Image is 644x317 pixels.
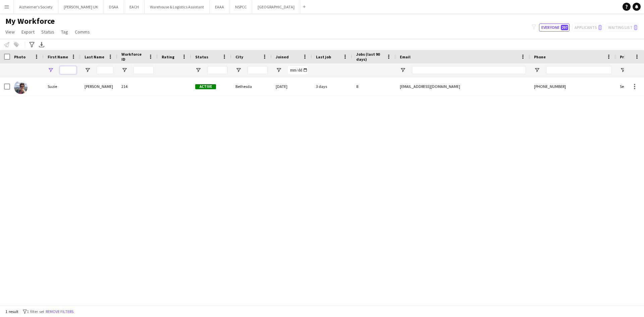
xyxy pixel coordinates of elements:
span: First Name [48,54,68,59]
div: 3 days [312,77,352,96]
div: [PERSON_NAME] [80,77,117,96]
span: Active [195,84,216,89]
a: View [3,28,17,36]
span: Comms [75,29,90,35]
span: Phone [534,54,546,59]
div: 8 [352,77,396,96]
button: Open Filter Menu [534,67,540,73]
input: Workforce ID Filter Input [133,66,154,74]
a: Export [19,28,37,36]
div: Bethesda [231,77,272,96]
button: NSPCC [230,0,252,13]
span: Workforce ID [121,52,146,62]
button: Warehouse & Logistics Assistant [145,0,210,13]
span: Photo [14,54,25,59]
button: [PERSON_NAME] UK [58,0,104,13]
input: Status Filter Input [207,66,227,74]
button: Open Filter Menu [400,67,406,73]
input: Joined Filter Input [288,66,308,74]
div: [PHONE_NUMBER] [530,77,616,96]
span: 1 filter set [27,309,44,314]
button: Everyone297 [539,23,570,32]
button: EAAA [210,0,230,13]
img: Suzie Richards [14,81,28,94]
span: Profile [620,54,633,59]
a: Tag [58,28,71,36]
div: [DATE] [272,77,312,96]
app-action-btn: Export XLSX [38,41,46,49]
app-action-btn: Advanced filters [28,41,36,49]
input: City Filter Input [248,66,268,74]
span: View [5,29,15,35]
button: EACH [124,0,145,13]
input: Email Filter Input [412,66,526,74]
span: Last job [316,54,331,59]
span: Tag [61,29,68,35]
button: [GEOGRAPHIC_DATA] [252,0,300,13]
button: Open Filter Menu [195,67,201,73]
a: Status [39,28,57,36]
button: Open Filter Menu [121,67,127,73]
span: City [235,54,243,59]
input: First Name Filter Input [60,66,76,74]
input: Phone Filter Input [546,66,612,74]
span: Email [400,54,411,59]
div: 214 [117,77,158,96]
span: Status [195,54,208,59]
button: DSAA [104,0,124,13]
button: Open Filter Menu [235,67,241,73]
a: Comms [72,28,93,36]
button: Open Filter Menu [276,67,282,73]
span: Export [21,29,35,35]
span: Jobs (last 90 days) [356,52,384,62]
button: Open Filter Menu [48,67,54,73]
span: Rating [162,54,174,59]
button: Open Filter Menu [620,67,626,73]
span: 297 [561,25,568,30]
button: Open Filter Menu [85,67,91,73]
button: Alzheimer's Society [14,0,58,13]
div: Suzie [44,77,80,96]
span: Status [41,29,54,35]
span: Joined [276,54,289,59]
input: Last Name Filter Input [97,66,113,74]
span: My Workforce [5,16,55,26]
span: Last Name [85,54,104,59]
button: Remove filters [44,308,75,315]
div: [EMAIL_ADDRESS][DOMAIN_NAME] [396,77,530,96]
